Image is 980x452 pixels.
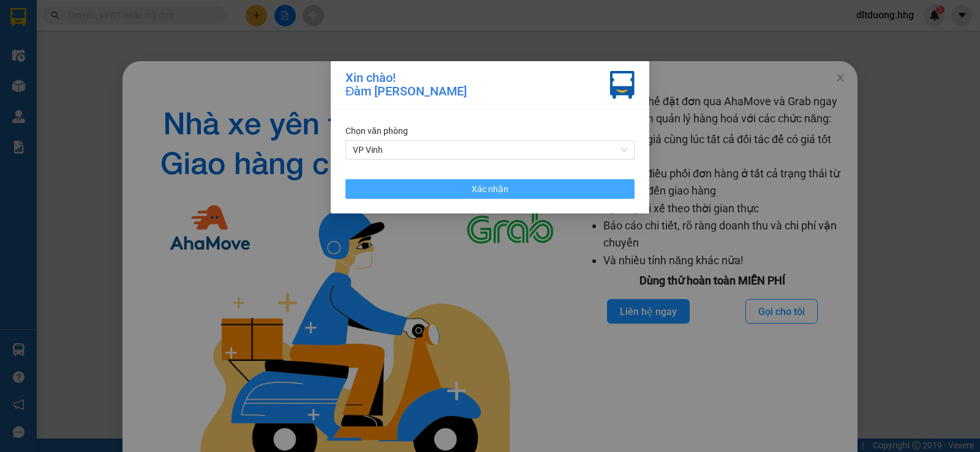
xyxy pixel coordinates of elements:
span: VP Vinh [353,141,627,159]
button: Xác nhận [345,179,635,199]
img: vxr-icon [610,71,635,99]
div: Chọn văn phòng [345,124,635,138]
span: Xác nhận [472,182,508,196]
div: Xin chào! Đàm [PERSON_NAME] [345,71,467,99]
